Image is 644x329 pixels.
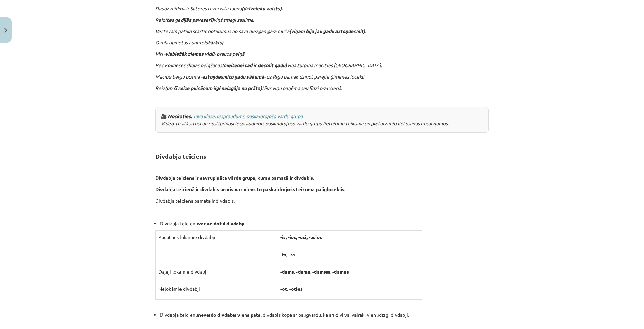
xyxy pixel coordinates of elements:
[198,220,244,226] b: var veidot 4 divdabji
[262,85,282,91] i: tēvs viņu
[161,113,167,119] a: Movie Camera
[165,85,262,91] i: (un šī reize puisēnam ilgi neizgāja no prāta)
[280,286,303,292] b: -ot, -oties
[280,251,295,257] b: -ts, -ta
[4,28,7,33] img: icon-close-lesson-0947bae3869378f0d4975bcd49f059093ad1ed9edebbc8119c70593378902aed.svg
[155,28,289,34] i: Vectēvam patika stāstīt notikumus no sava diezgan garā mūža
[158,285,274,292] p: Nelokāmie divdabji
[202,73,264,80] i: astoņdesmito gadu sākumā
[155,17,165,23] i: Reiz
[204,39,224,45] i: (stārķis).
[155,73,202,80] i: Mācību beigu posmā -
[214,17,254,23] i: viņš smagi saslima.
[155,85,165,91] i: Reiz
[198,311,261,318] b: neveido divdabis viens pats
[222,62,287,68] i: (meitenei tad ir desmit gadu)
[165,17,214,23] i: (tas gadījās pavasarī)
[214,51,245,57] i: - brauca peļņā.
[283,85,342,91] i: paņēma sev līdzi braucienā.
[158,268,274,275] p: Daļēji lokāmie divdabji
[158,234,274,241] p: Pagātnes lokāmie divdabji
[155,175,314,181] b: Divdabja teiciens ir savrupināta vārdu grupa, kuras pamatā ir divdabis.
[155,51,165,57] i: Vīri -
[155,5,242,11] i: Daudzveidīga ir Slīteres rezervāta fauna
[155,62,222,68] i: Pēc Kokneses skolas beigšanas
[160,220,489,227] li: Divdabja teicienu
[168,113,192,119] strong: Noskaties:
[155,152,206,160] strong: Divdabja teiciens
[160,311,489,318] li: Divdabja teicienu , divdabis kopā ar palīgvārdu, kā arī divi vai vairāki vienlīdzīgi divdabji.
[165,51,214,57] i: visbiežāk ziemas vidū
[280,234,322,240] b: -is, -ies, -usi, -usies
[155,39,204,45] i: Ozolā apmetas žugure
[264,73,365,80] i: - uz Rīgu pārnāk dzīvot pārējie ģimenes locekļi.
[242,5,283,11] i: (dzīvnieku valsts).
[193,113,303,119] a: Tava klase. Iespraudums, paskaidrojošo vārdu grupa
[155,197,489,204] p: Divdabja teiciena pamatā ir divdabis.
[365,28,366,34] i: .
[155,186,345,192] b: Divdabja teicienā ir divdabis un vismaz viens to paskaidrojošs teikuma palīgloceklis.
[289,28,365,34] i: (viņam bija jau gadu astoņdesmit)
[287,62,382,68] i: viņa turpina mācīties [GEOGRAPHIC_DATA].
[280,268,349,275] b: -dams, -dama, -damies, -damās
